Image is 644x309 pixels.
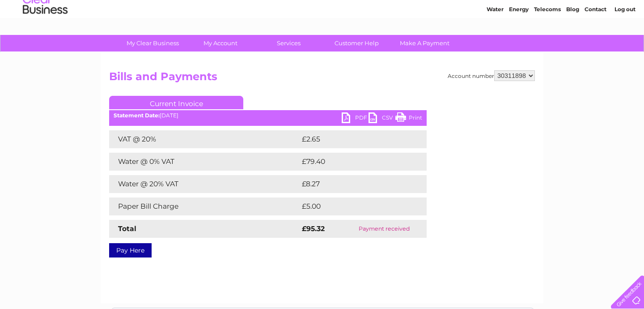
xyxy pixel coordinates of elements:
div: [DATE] [109,112,427,119]
a: Blog [566,38,579,45]
h2: Bills and Payments [109,70,535,87]
strong: Total [118,224,136,233]
b: Statement Date: [114,112,160,119]
a: Print [395,112,422,125]
a: PDF [342,112,369,125]
strong: £95.32 [302,224,325,233]
a: Telecoms [534,38,561,45]
img: logo.png [22,23,68,51]
a: Current Invoice [109,96,243,109]
div: Account number [448,70,535,81]
a: My Clear Business [116,35,190,51]
td: Paper Bill Charge [109,197,300,215]
a: CSV [369,112,395,125]
td: Water @ 0% VAT [109,153,300,171]
a: Make A Payment [388,35,462,51]
a: Services [252,35,326,51]
td: £2.65 [300,130,406,148]
td: Payment received [342,220,427,238]
td: Water @ 20% VAT [109,175,300,193]
a: Pay Here [109,243,152,257]
td: £79.40 [300,153,409,171]
a: My Account [184,35,258,51]
a: Customer Help [320,35,394,51]
div: Clear Business is a trading name of Verastar Limited (registered in [GEOGRAPHIC_DATA] No. 3667643... [111,5,534,43]
a: Water [487,38,504,45]
a: Log out [614,38,636,45]
td: VAT @ 20% [109,130,300,148]
td: £8.27 [300,175,406,193]
a: 0333 014 3131 [475,4,537,16]
a: Contact [585,38,606,45]
a: Energy [509,38,529,45]
td: £5.00 [300,197,406,215]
